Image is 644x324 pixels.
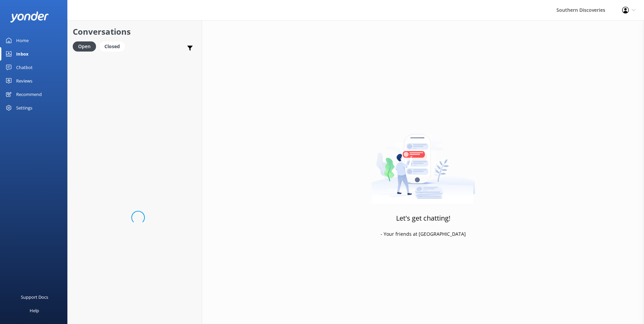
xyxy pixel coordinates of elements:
[371,120,475,204] img: artwork of a man stealing a conversation from at giant smartphone
[99,41,125,52] div: Closed
[16,47,29,61] div: Inbox
[396,213,450,224] h3: Let's get chatting!
[10,11,49,23] img: yonder-white-logo.png
[73,42,99,50] a: Open
[73,25,197,38] h2: Conversations
[21,290,48,304] div: Support Docs
[16,74,32,88] div: Reviews
[73,41,96,52] div: Open
[99,42,128,50] a: Closed
[381,230,466,238] p: - Your friends at [GEOGRAPHIC_DATA]
[16,61,33,74] div: Chatbot
[16,34,29,47] div: Home
[16,88,42,101] div: Recommend
[30,304,39,317] div: Help
[16,101,32,115] div: Settings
